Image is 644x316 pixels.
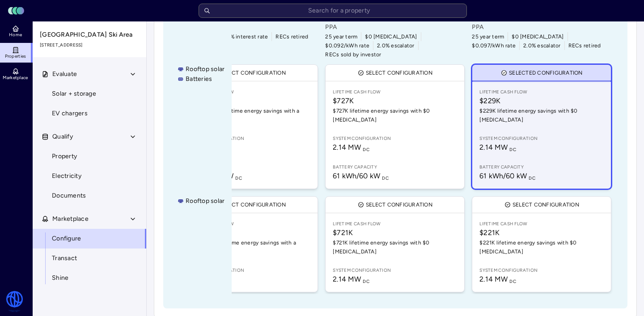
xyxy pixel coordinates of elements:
[32,268,147,288] a: Shine
[179,197,318,213] button: Select configuration
[472,32,504,41] span: 25 year term
[52,191,86,201] span: Documents
[219,68,286,77] span: Select configuration
[509,278,516,284] sub: DC
[186,106,310,124] span: $2.58M in net lifetime energy savings with a $2.73M loan
[333,88,457,96] span: Lifetime Cash Flow
[186,172,242,180] span: 61 kWh / 60 kW
[325,22,465,32] span: PPA
[3,75,28,80] span: Marketplace
[382,175,389,181] sub: DC
[529,175,535,181] sub: DC
[326,197,464,213] button: Select configuration
[326,213,464,292] a: Lifetime Cash Flow$721K$721K lifetime energy savings with $0 [MEDICAL_DATA]System configuration2....
[512,32,563,41] span: $0 [MEDICAL_DATA]
[479,106,604,124] span: $229K lifetime energy savings with $0 [MEDICAL_DATA]
[33,64,147,84] button: Evaluate
[479,220,604,228] span: Lifetime Cash Flow
[333,238,457,256] span: $721K lifetime energy savings with $0 [MEDICAL_DATA]
[333,220,457,228] span: Lifetime Cash Flow
[479,88,604,96] span: Lifetime Cash Flow
[333,275,369,283] span: 2.14 MW
[333,164,457,171] span: Battery capacity
[219,200,286,209] span: Select configuration
[325,32,357,41] span: 25 year term
[472,65,611,81] button: Selected configuration
[52,132,73,142] span: Qualify
[333,267,457,274] span: System configuration
[179,65,318,81] button: Select configuration
[479,143,516,152] span: 2.14 MW
[479,172,535,180] span: 61 kWh / 60 kW
[326,65,464,81] button: Select configuration
[179,81,318,189] a: Lifetime Cash Flow$2.58M$2.58M in net lifetime energy savings with a $2.73M loanSystem configurat...
[472,197,611,213] button: Select configuration
[326,81,464,189] a: Lifetime Cash Flow$727K$727K lifetime energy savings with $0 [MEDICAL_DATA]System configuration2....
[479,238,604,256] span: $221K lifetime energy savings with $0 [MEDICAL_DATA]
[52,89,96,99] span: Solar + storage
[186,238,310,256] span: $2.5M in net lifetime energy savings with a $2.65M loan
[52,109,88,118] span: EV chargers
[52,69,77,79] span: Evaluate
[366,68,432,77] span: Select configuration
[32,84,147,104] a: Solar + storage
[33,127,147,147] button: Qualify
[33,209,147,229] button: Marketplace
[365,32,417,41] span: $0 [MEDICAL_DATA]
[40,42,140,49] span: [STREET_ADDRESS]
[52,273,68,283] span: Shine
[509,68,583,77] span: Selected configuration
[186,96,310,106] span: $2.58M
[568,41,601,50] span: RECs retired
[32,249,147,268] a: Transact
[186,74,212,84] span: Batteries
[186,220,310,228] span: Lifetime Cash Flow
[186,196,225,206] span: Rooftop solar
[235,175,242,181] sub: DC
[186,164,310,171] span: Battery capacity
[9,32,22,38] span: Home
[479,275,516,283] span: 2.14 MW
[186,64,225,74] span: Rooftop solar
[32,229,147,249] a: Configure
[479,228,604,238] span: $221K
[479,267,604,274] span: System configuration
[52,253,77,263] span: Transact
[333,172,389,180] span: 61 kWh / 60 kW
[186,88,310,96] span: Lifetime Cash Flow
[472,81,611,189] a: Lifetime Cash Flow$229K$229K lifetime energy savings with $0 [MEDICAL_DATA]System configuration2....
[220,32,268,41] span: 8.75% interest rate
[178,22,318,32] span: Loan
[523,41,561,50] span: 2.0% escalator
[40,30,140,40] span: [GEOGRAPHIC_DATA] Ski Area
[199,4,467,18] input: Search for a property
[179,213,318,292] a: Lifetime Cash Flow$2.5M$2.5M in net lifetime energy savings with a $2.65M loanSystem configuratio...
[363,147,369,152] sub: DC
[275,32,308,41] span: RECs retired
[186,228,310,238] span: $2.5M
[472,213,611,292] a: Lifetime Cash Flow$221K$221K lifetime energy savings with $0 [MEDICAL_DATA]System configuration2....
[333,96,457,106] span: $727K
[5,291,24,312] img: Watershed
[363,278,369,284] sub: DC
[472,22,611,32] span: PPA
[325,41,369,50] span: $0.092/kWh rate
[479,96,604,106] span: $229K
[479,164,604,171] span: Battery capacity
[333,228,457,238] span: $721K
[52,171,81,181] span: Electricity
[186,135,310,142] span: System configuration
[52,214,89,224] span: Marketplace
[513,200,579,209] span: Select configuration
[32,104,147,123] a: EV chargers
[333,135,457,142] span: System configuration
[52,152,77,161] span: Property
[186,267,310,274] span: System configuration
[333,106,457,124] span: $727K lifetime energy savings with $0 [MEDICAL_DATA]
[377,41,415,50] span: 2.0% escalator
[472,41,516,50] span: $0.097/kWh rate
[32,166,147,186] a: Electricity
[509,147,516,152] sub: DC
[325,50,381,59] span: RECs sold by investor
[366,200,432,209] span: Select configuration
